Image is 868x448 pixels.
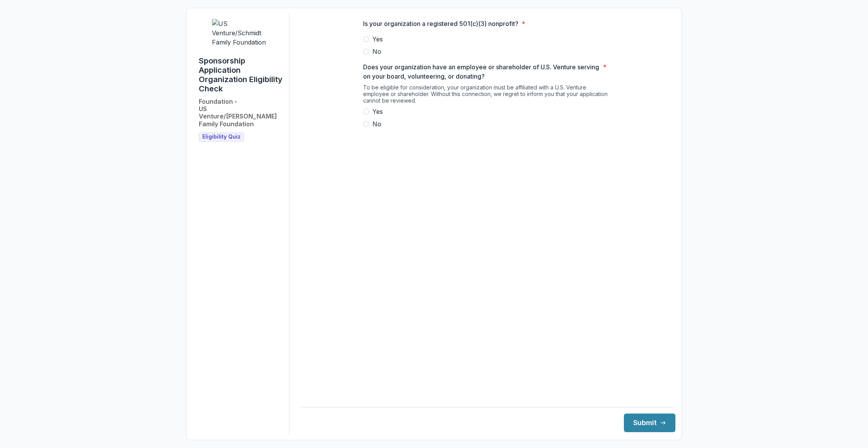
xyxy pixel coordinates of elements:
[363,19,518,28] p: Is your organization a registered 501(c)(3) nonprofit?
[624,414,675,432] button: Submit
[202,134,241,140] span: Eligibility Quiz
[212,19,270,47] img: US Venture/Schmidt Family Foundation
[372,119,381,129] span: No
[372,107,383,116] span: Yes
[363,84,611,107] div: To be eligible for consideration, your organization must be affiliated with a U.S. Venture employ...
[363,62,600,81] p: Does your organization have an employee or shareholder of U.S. Venture serving on your board, vol...
[199,98,283,128] h2: Foundation - US Venture/[PERSON_NAME] Family Foundation
[372,47,381,56] span: No
[199,56,283,93] h1: Sponsorship Application Organization Eligibility Check
[372,34,383,44] span: Yes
